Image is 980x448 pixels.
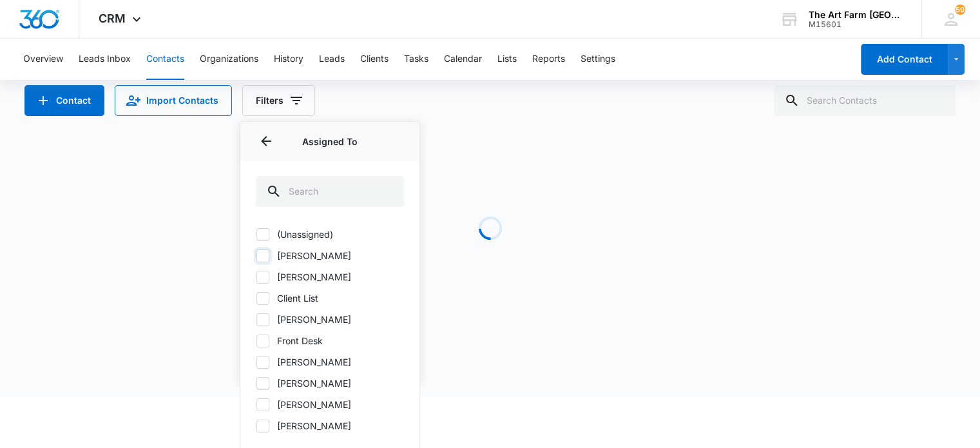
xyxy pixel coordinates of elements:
[256,376,404,390] label: [PERSON_NAME]
[256,176,404,207] input: Search
[256,334,404,347] label: Front Desk
[23,39,63,80] button: Overview
[256,355,404,369] label: [PERSON_NAME]
[256,249,404,262] label: [PERSON_NAME]
[360,39,389,80] button: Clients
[256,419,404,433] label: [PERSON_NAME]
[497,39,517,80] button: Lists
[79,39,131,80] button: Leads Inbox
[256,135,404,148] p: Assigned To
[581,39,615,80] button: Settings
[955,5,965,15] span: 59
[444,39,482,80] button: Calendar
[532,39,565,80] button: Reports
[256,270,404,284] label: [PERSON_NAME]
[99,12,126,25] span: CRM
[809,10,903,20] div: account name
[256,131,276,151] button: Back
[256,291,404,305] label: Client List
[274,39,303,80] button: History
[809,20,903,29] div: account id
[24,85,104,116] button: Add Contact
[774,85,956,116] input: Search Contacts
[256,313,404,326] label: [PERSON_NAME]
[861,44,948,75] button: Add Contact
[256,228,404,241] label: (Unassigned)
[200,39,258,80] button: Organizations
[955,5,965,15] div: notifications count
[319,39,345,80] button: Leads
[404,39,428,80] button: Tasks
[256,398,404,411] label: [PERSON_NAME]
[115,85,232,116] button: Import Contacts
[146,39,184,80] button: Contacts
[242,85,315,116] button: Filters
